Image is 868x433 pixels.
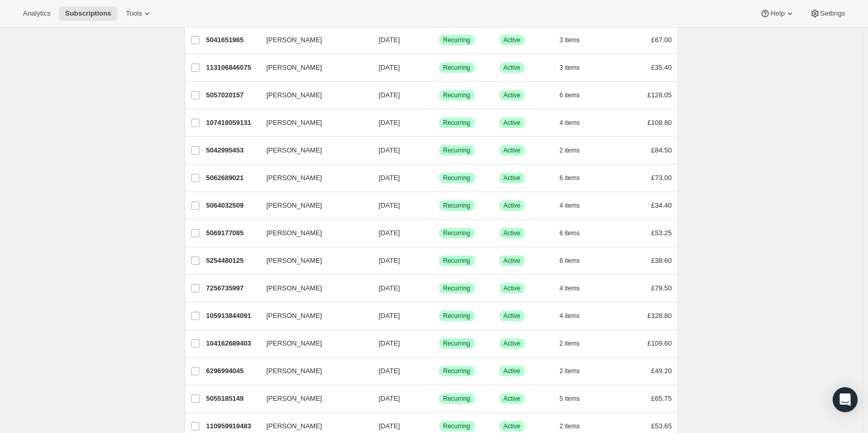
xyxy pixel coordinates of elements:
[267,118,322,128] span: [PERSON_NAME]
[560,88,591,103] button: 6 items
[560,143,591,158] button: 2 items
[651,257,672,264] span: £38.60
[504,284,521,292] span: Active
[206,311,258,321] p: 105913844091
[267,62,322,73] span: [PERSON_NAME]
[754,6,801,21] button: Help
[267,421,322,431] span: [PERSON_NAME]
[504,257,521,265] span: Active
[560,33,591,47] button: 3 items
[379,174,400,182] span: [DATE]
[443,146,470,155] span: Recurring
[443,91,470,99] span: Recurring
[504,229,521,237] span: Active
[648,91,672,99] span: £128.05
[379,119,400,126] span: [DATE]
[560,394,580,403] span: 5 items
[560,91,580,99] span: 6 items
[267,338,322,349] span: [PERSON_NAME]
[267,256,322,266] span: [PERSON_NAME]
[443,229,470,237] span: Recurring
[379,36,400,44] span: [DATE]
[206,143,672,158] div: 5042995453[PERSON_NAME][DATE]SuccessRecurringSuccessActive2 items£84.50
[560,367,580,375] span: 2 items
[267,393,322,404] span: [PERSON_NAME]
[651,284,672,292] span: £79.50
[833,387,858,412] div: Open Intercom Messenger
[206,393,258,404] p: 5055185149
[17,6,57,21] button: Analytics
[379,339,400,347] span: [DATE]
[59,6,117,21] button: Subscriptions
[504,312,521,320] span: Active
[560,201,580,210] span: 4 items
[560,257,580,265] span: 6 items
[206,88,672,103] div: 5057020157[PERSON_NAME][DATE]SuccessRecurringSuccessActive6 items£128.05
[267,173,322,183] span: [PERSON_NAME]
[504,63,521,72] span: Active
[651,422,672,430] span: £53.65
[504,146,521,155] span: Active
[206,173,258,183] p: 5062689021
[206,171,672,185] div: 5062689021[PERSON_NAME][DATE]SuccessRecurringSuccessActive6 items£73.00
[651,394,672,402] span: £65.75
[443,63,470,72] span: Recurring
[65,9,111,18] span: Subscriptions
[260,197,364,214] button: [PERSON_NAME]
[560,119,580,127] span: 4 items
[379,367,400,375] span: [DATE]
[260,308,364,324] button: [PERSON_NAME]
[651,146,672,154] span: £84.50
[206,338,258,349] p: 104162689403
[651,201,672,209] span: £34.40
[206,90,258,100] p: 5057020157
[206,281,672,296] div: 7256735997[PERSON_NAME][DATE]SuccessRecurringSuccessActive4 items£79.50
[260,59,364,76] button: [PERSON_NAME]
[560,229,580,237] span: 6 items
[206,253,672,268] div: 5254480125[PERSON_NAME][DATE]SuccessRecurringSuccessActive6 items£38.60
[504,174,521,182] span: Active
[260,170,364,186] button: [PERSON_NAME]
[379,91,400,99] span: [DATE]
[560,198,591,213] button: 4 items
[651,174,672,182] span: £73.00
[443,367,470,375] span: Recurring
[206,145,258,156] p: 5042995453
[560,309,591,323] button: 4 items
[504,91,521,99] span: Active
[560,422,580,430] span: 2 items
[206,118,258,128] p: 107418059131
[504,422,521,430] span: Active
[260,390,364,407] button: [PERSON_NAME]
[504,339,521,348] span: Active
[206,33,672,47] div: 5041651965[PERSON_NAME][DATE]SuccessRecurringSuccessActive3 items£67.00
[443,257,470,265] span: Recurring
[267,90,322,100] span: [PERSON_NAME]
[560,336,591,351] button: 2 items
[504,394,521,403] span: Active
[648,312,672,320] span: £128.80
[379,146,400,154] span: [DATE]
[260,114,364,131] button: [PERSON_NAME]
[260,280,364,297] button: [PERSON_NAME]
[560,226,591,240] button: 6 items
[804,6,851,21] button: Settings
[206,200,258,211] p: 5064032509
[206,116,672,130] div: 107418059131[PERSON_NAME][DATE]SuccessRecurringSuccessActive4 items£108.80
[560,171,591,185] button: 6 items
[648,339,672,347] span: £109.60
[504,201,521,210] span: Active
[560,146,580,155] span: 2 items
[206,226,672,240] div: 5069177085[PERSON_NAME][DATE]SuccessRecurringSuccessActive6 items£53.25
[206,256,258,266] p: 5254480125
[443,174,470,182] span: Recurring
[443,422,470,430] span: Recurring
[260,335,364,352] button: [PERSON_NAME]
[443,339,470,348] span: Recurring
[379,257,400,264] span: [DATE]
[560,391,591,406] button: 5 items
[206,309,672,323] div: 105913844091[PERSON_NAME][DATE]SuccessRecurringSuccessActive4 items£128.80
[267,228,322,238] span: [PERSON_NAME]
[379,422,400,430] span: [DATE]
[206,336,672,351] div: 104162689403[PERSON_NAME][DATE]SuccessRecurringSuccessActive2 items£109.60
